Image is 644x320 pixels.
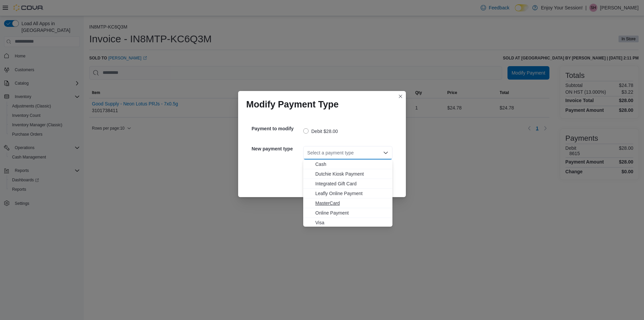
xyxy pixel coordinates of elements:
[303,198,392,208] button: MasterCard
[303,159,392,169] button: Cash
[383,150,388,155] button: Close list of options
[315,171,388,177] span: Dutchie Kiosk Payment
[396,92,405,100] button: Closes this modal window
[303,169,392,179] button: Dutchie Kiosk Payment
[315,200,388,207] span: MasterCard
[303,189,392,198] button: Leafly Online Payment
[252,142,302,155] h5: New payment type
[315,180,388,187] span: Integrated Gift Card
[307,149,308,157] input: Accessible screen reader label
[252,122,302,135] h5: Payment to modify
[315,190,388,197] span: Leafly Online Payment
[303,159,392,228] div: Choose from the following options
[303,127,338,135] label: Debit $28.00
[315,219,388,226] span: Visa
[315,161,388,168] span: Cash
[303,208,392,218] button: Online Payment
[303,218,392,228] button: Visa
[315,210,388,216] span: Online Payment
[303,179,392,189] button: Integrated Gift Card
[246,99,339,110] h1: Modify Payment Type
